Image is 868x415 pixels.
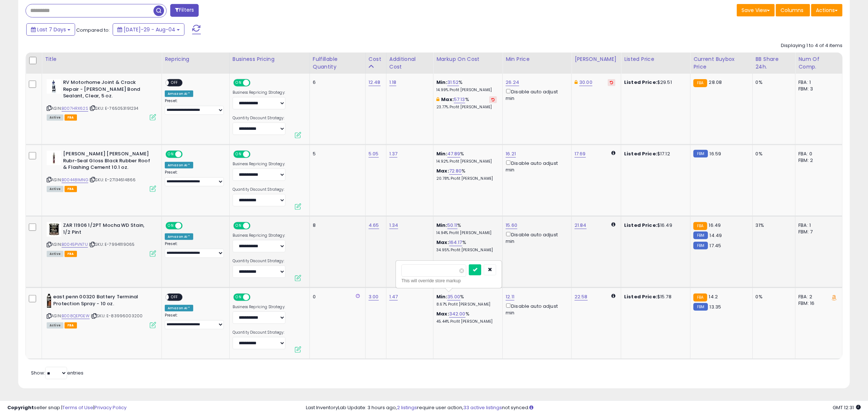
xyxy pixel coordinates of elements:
div: [PERSON_NAME] [575,55,618,63]
span: OFF [182,223,193,229]
button: Last 7 Days [26,23,75,36]
small: FBM [693,150,708,158]
b: RV Motorhome Joint & Crack Repair - [PERSON_NAME] Bond Sealant, Clear, 5 oz. [63,79,152,101]
a: 30.00 [579,79,592,86]
span: OFF [182,151,193,158]
div: FBM: 16 [798,300,837,307]
b: Listed Price: [624,150,657,157]
div: FBA: 1 [798,79,837,86]
div: ASIN: [47,222,156,256]
div: FBA: 1 [798,222,837,229]
p: 20.78% Profit [PERSON_NAME] [436,176,497,181]
img: 21Nb3LZEkEL._SL40_.jpg [47,151,61,165]
div: 0 [313,294,360,300]
div: Cost [369,55,383,63]
p: 14.92% Profit [PERSON_NAME] [436,159,497,164]
p: 8.67% Profit [PERSON_NAME] [436,302,497,307]
a: 1.37 [389,150,398,158]
span: 13.35 [710,303,721,310]
span: ON [166,151,175,158]
b: Min: [436,293,447,300]
i: Calculated using Dynamic Max Price. [611,151,615,155]
span: OFF [249,223,261,229]
span: 16.59 [710,150,721,157]
a: 1.47 [389,293,398,300]
b: Max: [436,167,449,174]
span: OFF [249,151,261,158]
div: Disable auto adjust min [506,302,566,316]
div: Displaying 1 to 4 of 4 items [781,42,842,49]
p: 23.77% Profit [PERSON_NAME] [436,105,497,110]
div: 5 [313,151,360,157]
small: FBA [693,222,707,230]
span: FBA [65,186,77,192]
span: [DATE]-29 - Aug-04 [124,26,175,33]
button: Save View [737,4,775,16]
a: 12.48 [369,79,381,86]
b: Listed Price: [624,293,657,300]
p: 14.94% Profit [PERSON_NAME] [436,230,497,236]
span: ON [234,294,243,300]
div: Business Pricing [233,55,307,63]
small: FBA [693,79,707,87]
i: This overrides the store level max markup for this listing [436,97,439,102]
div: FBA: 2 [798,294,837,300]
i: Revert to store-level Dynamic Max Price [610,81,613,84]
div: Preset: [165,313,224,329]
a: 26.24 [506,79,519,86]
div: Num of Comp. [798,55,839,71]
label: Business Repricing Strategy: [233,233,285,238]
button: Actions [811,4,842,16]
span: 17.45 [710,242,721,249]
span: OFF [169,80,180,86]
span: All listings currently available for purchase on Amazon [47,251,63,257]
b: ZAR 11906 1/2PT Mocha WD Stain, 1/2 Pint [63,222,152,237]
a: Privacy Policy [94,404,126,411]
div: ASIN: [47,79,156,120]
a: 16.21 [506,150,516,158]
th: The percentage added to the cost of goods (COGS) that forms the calculator for Min & Max prices. [433,53,503,74]
a: B00448IMNG [62,177,88,183]
div: % [436,311,497,324]
div: Amazon AI * [165,233,193,240]
b: Listed Price: [624,79,657,86]
div: % [436,222,497,236]
a: 72.80 [449,167,462,175]
label: Quantity Discount Strategy: [233,259,285,264]
div: Title [45,55,159,63]
p: 45.44% Profit [PERSON_NAME] [436,319,497,324]
span: OFF [249,294,261,300]
div: % [436,151,497,164]
a: 31.52 [447,79,459,86]
a: B007HRX62S [62,105,88,112]
span: FBA [65,251,77,257]
span: FBA [65,115,77,121]
label: Quantity Discount Strategy: [233,330,285,335]
label: Business Repricing Strategy: [233,305,285,310]
label: Quantity Discount Strategy: [233,187,285,192]
a: 35.00 [447,293,460,300]
a: 4.65 [369,222,379,229]
span: | SKU: E-765053191234 [89,105,139,111]
div: % [436,294,497,307]
div: 6 [313,79,360,86]
div: BB Share 24h. [756,55,793,71]
div: Fulfillable Quantity [313,55,362,71]
div: Last InventoryLab Update: 3 hours ago, require user action, not synced. [306,404,861,411]
div: FBM: 7 [798,229,837,235]
div: Amazon AI * [165,305,193,311]
div: Amazon AI * [165,90,193,97]
b: Min: [436,150,447,157]
span: | SKU: E-83996003200 [91,313,143,319]
div: % [436,239,497,253]
div: seller snap | | [7,404,126,411]
b: Min: [436,222,447,229]
b: Min: [436,79,447,86]
div: ASIN: [47,294,156,327]
label: Business Repricing Strategy: [233,162,285,167]
p: 34.95% Profit [PERSON_NAME] [436,248,497,253]
strong: Copyright [7,404,34,411]
div: 0% [756,294,790,300]
label: Quantity Discount Strategy: [233,116,285,121]
span: ON [234,80,243,86]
